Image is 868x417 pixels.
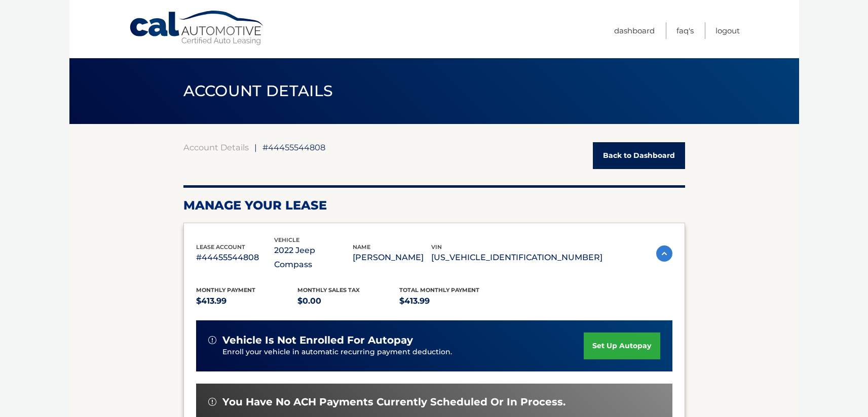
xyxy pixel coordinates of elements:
a: Back to Dashboard [593,142,685,169]
p: 2022 Jeep Compass [274,243,353,272]
p: [US_VEHICLE_IDENTIFICATION_NUMBER] [431,251,602,265]
span: vehicle is not enrolled for autopay [222,334,413,347]
p: $413.99 [399,294,501,308]
img: alert-white.svg [208,398,216,406]
p: [PERSON_NAME] [353,251,431,265]
span: ACCOUNT DETAILS [183,81,333,100]
span: Monthly Payment [196,286,255,294]
span: Monthly sales Tax [297,286,360,294]
span: name [353,243,370,251]
a: Cal Automotive [129,10,266,46]
a: set up autopay [584,332,660,359]
span: vehicle [274,236,299,243]
p: $413.99 [196,294,298,308]
a: Account Details [183,142,249,152]
a: Logout [715,22,740,39]
span: You have no ACH payments currently scheduled or in process. [222,396,565,408]
p: Enroll your vehicle in automatic recurring payment deduction. [222,347,584,358]
p: #44455544808 [196,251,275,265]
img: accordion-active.svg [656,245,672,262]
span: lease account [196,243,245,251]
img: alert-white.svg [208,336,216,344]
span: Total Monthly Payment [399,286,479,294]
span: | [254,142,257,152]
h2: Manage Your Lease [183,198,685,213]
p: $0.00 [297,294,399,308]
a: Dashboard [614,22,655,39]
a: FAQ's [676,22,694,39]
span: vin [431,243,442,251]
span: #44455544808 [262,142,325,152]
